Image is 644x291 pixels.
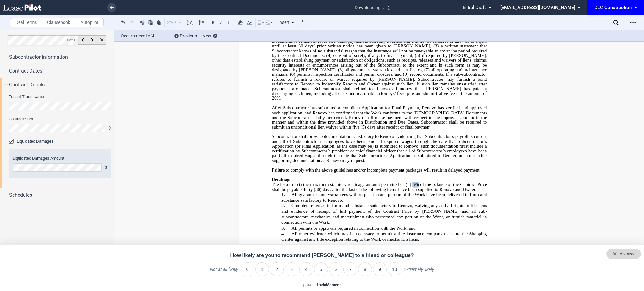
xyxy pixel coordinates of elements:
li: 3 [285,262,298,276]
div: DLC Construction [594,5,632,10]
span: 0 [73,38,75,42]
span: Contract Dates [9,67,42,75]
span: All guarantees and warrantees with respect to each portion of the Work have been delivered in for... [281,192,488,203]
button: Undo [119,19,127,26]
span: (30) days after the last of the following items have been supplied to Renovo and Owner: [314,187,476,192]
div: Insert [277,19,296,27]
span: 2. [281,203,285,208]
label: Contract Sum [9,116,111,122]
span: of the balance of the Contract Price shall be payable thirty [272,182,488,192]
span: Subcontractor shall provide documentation satisfactory to Renovo evidencing that Subcontractor’s ... [272,134,488,163]
span: $ [108,125,111,131]
span: a written statement that Subcontractor knows of no substantial reason that the insurance will not... [272,43,488,58]
li: 6 [329,262,343,276]
li: 4 [299,262,313,276]
span: consent of surety, if any, to final payment, (5) [333,53,420,58]
span: 4. [281,231,285,236]
li: 1 [255,262,269,276]
button: Italic [217,19,225,26]
span: Contract Details [9,81,45,89]
div: Next [203,33,217,39]
span: All permits or approvals required in connection with the Work; and [291,225,415,231]
span: Schedules [9,191,32,199]
span: (5) days after receipt of final payment. [361,124,432,129]
span: Occurrences of [121,33,169,39]
span: The lesser of (i) [272,182,302,187]
div: dismiss [620,251,635,257]
span: if required by [PERSON_NAME], other data establishing payment or satisfaction of obligations, suc... [272,53,488,72]
span: Subcontractor Information [9,53,68,61]
a: InMoment [323,283,341,287]
span: all operating and maintenance manuals, (8) [272,67,488,77]
li: 7 [343,262,357,276]
span: record documents. If a sub-subcontractor refuses to furnish a release or waiver required by [PERS... [272,72,488,101]
span: permits, inspection certificates and permit closures, and (9) [297,72,408,77]
span: the maximum statutory retainage amount permitted or (ii) [303,182,411,187]
button: Bold [209,19,217,26]
div: Previous [174,33,197,39]
label: Autopilot [75,18,104,27]
button: Toggle Control Characters [299,19,307,26]
li: 10 [388,262,402,276]
b: 1 [145,33,148,38]
label: Liquidated Damages [17,139,53,144]
button: Paste [155,19,163,26]
li: 2 [270,262,284,276]
div: powered by inmoment [303,283,341,288]
span: 5% [413,182,419,187]
span: All other evidence which may be necessary to permit a title insurance company to insure the Shopp... [281,231,488,242]
span: 0 [67,38,69,42]
span: downloading... [352,1,387,14]
b: 4 [152,33,154,38]
li: 0 [241,262,254,276]
label: Liquidated Damages Amount [13,156,107,161]
span: Retainage [272,177,291,183]
span: Previous [180,33,197,38]
span: all guarantees, warranties and certificates, (7) [345,67,430,72]
span: Failure to comply with the above guidelines and/or incomplete payment packages will result in del... [272,167,480,173]
span: days’ prior written notice has been given to [PERSON_NAME], (3) [305,43,439,49]
span: of [67,38,75,42]
span: 3. [281,225,285,231]
span: Initial Draft [463,5,486,10]
span: 1. [281,192,285,197]
button: Copy [147,19,154,26]
div: Close survey [606,249,641,259]
li: 5 [314,262,328,276]
div: Open Lease options menu [628,18,638,28]
label: Not at all likely [210,266,238,277]
label: Clausebook [42,18,75,27]
li: 8 [358,262,372,276]
img: Eclipse-ed9ddf1a0fa2897390b52f5ca6c1c2dc0c3bca6f4d5e7f3cea6b7f808a222726.gif [387,4,394,11]
span: Complete releases in form and substance satisfactory to Renovo, waiving any and all rights to fil... [281,203,488,225]
span: After Subcontractor has submitted a compliant Application for Final Payment, Renovo has verified ... [272,105,488,129]
button: Underline [225,19,233,26]
span: $ [105,165,107,170]
span: Next [203,33,212,38]
label: Deal Terms [10,18,42,27]
md-checkbox: Liquidated Damages [9,139,53,145]
li: 9 [373,262,387,276]
label: Extremely likely [403,266,434,277]
label: Tenant Trade Name [9,94,111,100]
button: Cut [139,19,146,26]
